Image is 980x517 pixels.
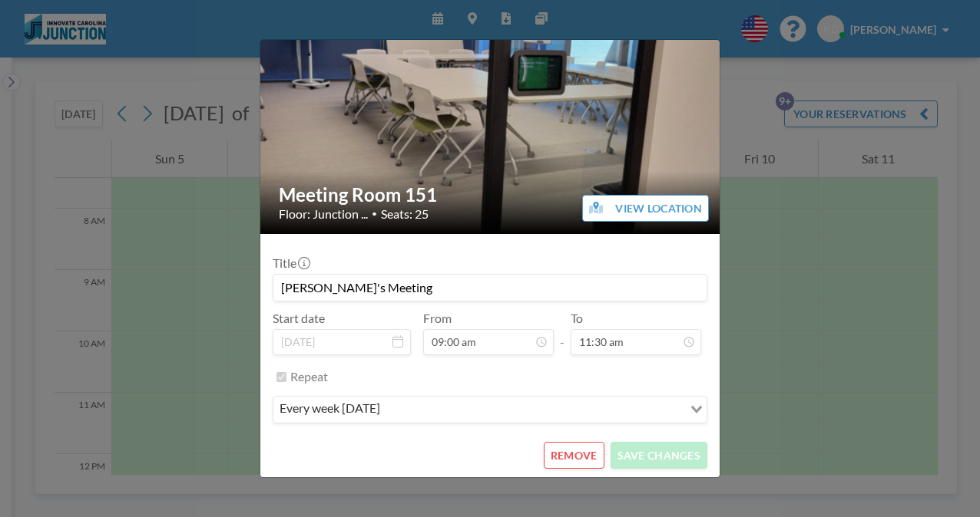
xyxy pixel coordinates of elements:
span: - [560,316,564,350]
button: REMOVE [544,442,604,469]
span: • [372,208,377,219]
button: SAVE CHANGES [611,442,707,469]
label: Repeat [290,369,328,384]
div: Search for option [273,397,707,423]
span: Seats: 25 [381,206,429,222]
span: Floor: Junction ... [279,206,368,222]
label: To [571,311,583,326]
img: 537.jpg [260,5,721,235]
label: Title [273,255,309,271]
button: VIEW LOCATION [582,195,709,222]
label: From [423,311,452,326]
label: Start date [273,311,325,326]
span: every week [DATE] [276,400,383,420]
h2: Meeting Room 151 [279,183,703,206]
input: Search for option [385,400,681,420]
input: (No title) [273,275,707,301]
